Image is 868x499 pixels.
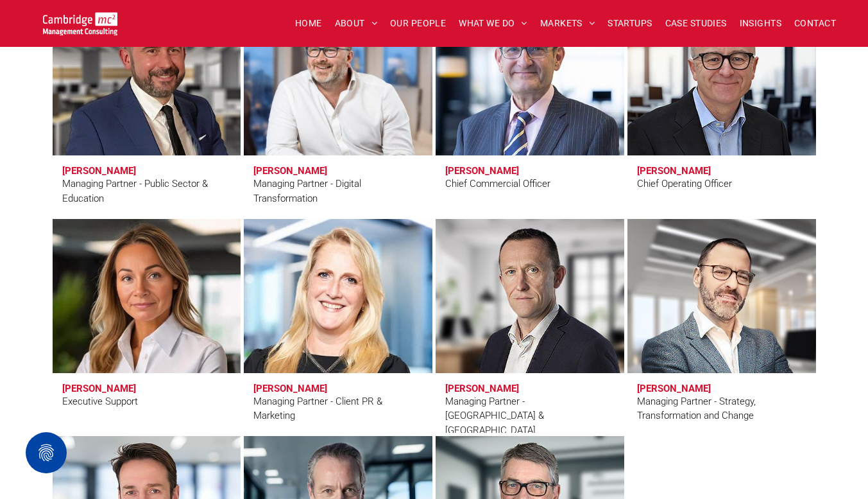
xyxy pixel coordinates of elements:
[62,165,136,177] h3: [PERSON_NAME]
[253,177,423,206] div: Managing Partner - Digital Transformation
[253,394,423,423] div: Managing Partner - Client PR & Marketing
[788,13,842,33] a: CONTACT
[637,165,711,177] h3: [PERSON_NAME]
[289,13,328,33] a: HOME
[637,177,732,191] div: Chief Operating Officer
[238,214,438,378] a: Faye Holland | Managing Partner - Client PR & Marketing
[445,177,550,191] div: Chief Commercial Officer
[637,383,711,394] h3: [PERSON_NAME]
[452,13,534,33] a: WHAT WE DO
[627,1,816,155] a: Andrew Fleming | Chief Operating Officer | Cambridge Management Consulting
[534,13,601,33] a: MARKETS
[733,13,788,33] a: INSIGHTS
[659,13,733,33] a: CASE STUDIES
[436,219,624,373] a: Jason Jennings | Managing Partner - UK & Ireland
[244,1,432,155] a: Digital Transformation | Simon Crimp | Managing Partner - Digital Transformation
[384,13,452,33] a: OUR PEOPLE
[62,394,138,409] div: Executive Support
[62,383,136,394] h3: [PERSON_NAME]
[637,394,806,423] div: Managing Partner - Strategy, Transformation and Change
[445,383,519,394] h3: [PERSON_NAME]
[601,13,658,33] a: STARTUPS
[43,14,117,28] a: Your Business Transformed | Cambridge Management Consulting
[445,394,615,438] div: Managing Partner - [GEOGRAPHIC_DATA] & [GEOGRAPHIC_DATA]
[445,165,519,177] h3: [PERSON_NAME]
[436,1,624,155] a: Stuart Curzon | Chief Commercial Officer | Cambridge Management Consulting
[43,12,117,35] img: Go to Homepage
[627,219,816,373] a: Mauro Mortali | Managing Partner - Strategy | Cambridge Management Consulting
[62,177,232,206] div: Managing Partner - Public Sector & Education
[53,1,241,155] a: Craig Cheney | Managing Partner - Public Sector & Education
[253,165,327,177] h3: [PERSON_NAME]
[53,219,241,373] a: Kate Hancock | Executive Support | Cambridge Management Consulting
[253,383,327,394] h3: [PERSON_NAME]
[328,13,384,33] a: ABOUT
